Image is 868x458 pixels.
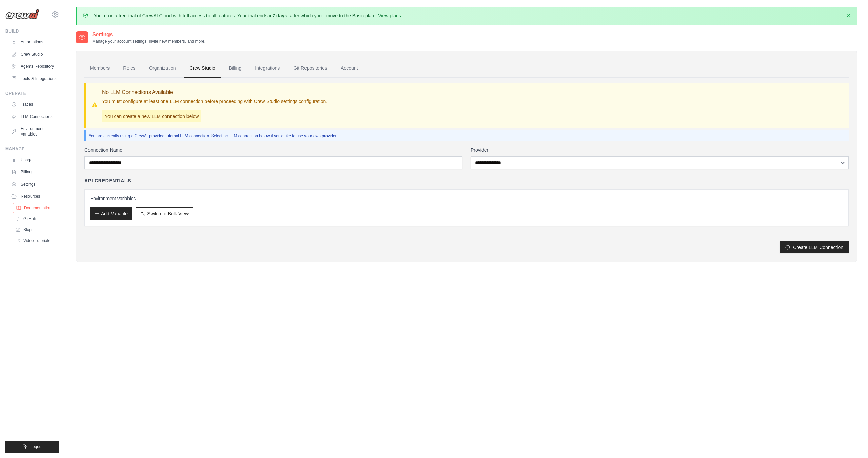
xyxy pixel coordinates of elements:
[184,59,221,78] a: Crew Studio
[136,207,193,220] button: Switch to Bulk View
[834,425,868,458] div: 聊天小组件
[12,225,59,234] a: Blog
[23,216,36,222] span: GitHub
[90,195,843,202] h3: Environment Variables
[90,207,132,220] button: Add Variable
[8,167,59,178] a: Billing
[223,59,247,78] a: Billing
[84,59,115,78] a: Members
[5,28,59,34] div: Build
[94,12,402,19] p: You're on a free trial of CrewAI Cloud with full access to all features. Your trial ends in , aft...
[5,91,59,96] div: Operate
[102,88,327,97] h3: No LLM Connections Available
[118,59,141,78] a: Roles
[92,30,205,39] h2: Settings
[8,73,59,84] a: Tools & Integrations
[8,99,59,110] a: Traces
[13,203,60,213] a: Documentation
[8,154,59,165] a: Usage
[378,13,401,18] a: View plans
[8,61,59,72] a: Agents Repository
[8,123,59,140] a: Environment Variables
[780,241,849,253] button: Create LLM Connection
[23,227,32,232] span: Blog
[23,238,50,243] span: Video Tutorials
[5,441,59,453] button: Logout
[88,133,846,139] p: You are currently using a CrewAI provided internal LLM connection. Select an LLM connection below...
[21,194,40,199] span: Resources
[8,49,59,60] a: Crew Studio
[272,13,287,18] strong: 7 days
[5,146,59,152] div: Manage
[84,147,462,153] label: Connection Name
[147,210,189,217] span: Switch to Bulk View
[12,214,59,224] a: GitHub
[102,98,327,105] p: You must configure at least one LLM connection before proceeding with Crew Studio settings config...
[12,236,59,245] a: Video Tutorials
[102,110,201,122] p: You can create a new LLM connection below
[24,205,52,211] span: Documentation
[30,444,43,450] span: Logout
[8,111,59,122] a: LLM Connections
[143,59,181,78] a: Organization
[5,9,39,19] img: Logo
[335,59,363,78] a: Account
[8,37,59,47] a: Automations
[834,425,868,458] iframe: Chat Widget
[84,177,131,184] h4: API Credentials
[8,179,59,190] a: Settings
[288,59,333,78] a: Git Repositories
[8,191,59,202] button: Resources
[471,147,849,153] label: Provider
[92,39,205,44] p: Manage your account settings, invite new members, and more.
[250,59,285,78] a: Integrations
